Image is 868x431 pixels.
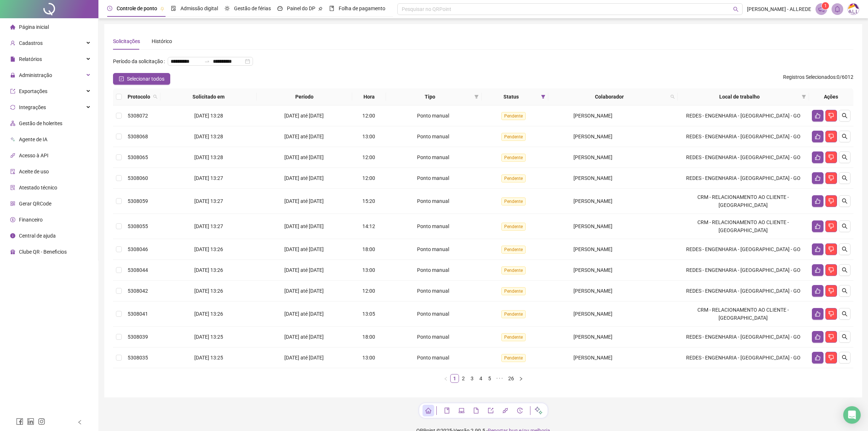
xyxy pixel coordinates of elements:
[822,2,829,9] sup: 1
[128,175,148,181] span: 5308060
[842,267,848,273] span: search
[486,374,494,382] a: 5
[10,73,15,78] span: lock
[284,311,324,317] span: [DATE] até [DATE]
[468,374,476,383] li: 3
[669,91,676,102] span: search
[194,154,223,160] span: [DATE] 13:28
[19,24,49,30] span: Página inicial
[670,95,675,99] span: search
[194,113,223,119] span: [DATE] 13:28
[573,154,612,160] span: [PERSON_NAME]
[19,249,67,255] span: Clube QR - Beneficios
[815,134,821,139] span: like
[828,223,834,229] span: dislike
[194,175,223,181] span: [DATE] 13:27
[494,374,506,383] li: 5 próximas páginas
[10,105,15,110] span: sync
[802,95,806,99] span: filter
[160,88,257,105] th: Solicitado em
[119,76,124,81] span: check-square
[842,223,848,229] span: search
[828,334,834,340] span: dislike
[128,223,148,229] span: 5308055
[541,95,545,99] span: filter
[417,175,449,181] span: Ponto manual
[284,355,324,361] span: [DATE] até [DATE]
[573,288,612,294] span: [PERSON_NAME]
[828,355,834,361] span: dislike
[842,246,848,252] span: search
[848,4,859,15] img: 75003
[362,154,375,160] span: 12:00
[19,120,62,126] span: Gestão de holerites
[417,311,449,317] span: Ponto manual
[128,288,148,294] span: 5308042
[573,175,612,181] span: [PERSON_NAME]
[517,374,525,383] button: right
[339,5,385,11] span: Folha de pagamento
[284,198,324,204] span: [DATE] até [DATE]
[828,113,834,119] span: dislike
[153,95,157,99] span: search
[127,75,164,83] span: Selecionar todos
[842,288,848,294] span: search
[362,355,375,361] span: 13:00
[815,113,821,119] span: like
[747,5,811,13] span: [PERSON_NAME] - ALLREDE
[678,260,809,281] td: REDES - ENGENHARIA - [GEOGRAPHIC_DATA] - GO
[812,93,851,101] div: Ações
[204,58,210,64] span: to
[501,246,526,254] span: Pendente
[468,374,476,382] a: 3
[19,217,43,223] span: Financeiro
[815,223,821,229] span: like
[815,355,821,361] span: like
[417,223,449,229] span: Ponto manual
[318,7,323,11] span: pushpin
[783,73,853,85] span: : 0 / 6012
[473,408,479,413] span: file
[828,311,834,317] span: dislike
[502,408,508,413] span: api
[284,175,324,181] span: [DATE] até [DATE]
[284,288,324,294] span: [DATE] até [DATE]
[474,95,479,99] span: filter
[501,174,526,182] span: Pendente
[815,154,821,160] span: like
[450,374,459,383] li: 1
[284,154,324,160] span: [DATE] até [DATE]
[573,134,612,139] span: [PERSON_NAME]
[824,3,827,8] span: 1
[362,288,375,294] span: 12:00
[501,354,526,362] span: Pendente
[27,418,34,425] span: linkedin
[113,37,140,45] div: Solicitações
[284,134,324,139] span: [DATE] até [DATE]
[10,217,15,222] span: dollar
[501,133,526,141] span: Pendente
[425,408,431,413] span: home
[152,37,172,45] div: Histórico
[678,105,809,126] td: REDES - ENGENHARIA - [GEOGRAPHIC_DATA] - GO
[501,310,526,318] span: Pendente
[815,246,821,252] span: like
[417,113,449,119] span: Ponto manual
[128,246,148,252] span: 5308046
[818,6,825,12] span: notification
[678,189,809,214] td: CRM - RELACIONAMENTO AO CLIENTE - [GEOGRAPHIC_DATA]
[19,104,46,110] span: Integrações
[152,91,159,102] span: search
[38,418,45,425] span: instagram
[417,154,449,160] span: Ponto manual
[476,374,485,383] li: 4
[828,154,834,160] span: dislike
[573,223,612,229] span: [PERSON_NAME]
[815,175,821,181] span: like
[573,113,612,119] span: [PERSON_NAME]
[444,377,448,381] span: left
[540,91,547,102] span: filter
[113,55,168,67] label: Período da solicitação
[284,267,324,273] span: [DATE] até [DATE]
[287,5,315,11] span: Painel do DP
